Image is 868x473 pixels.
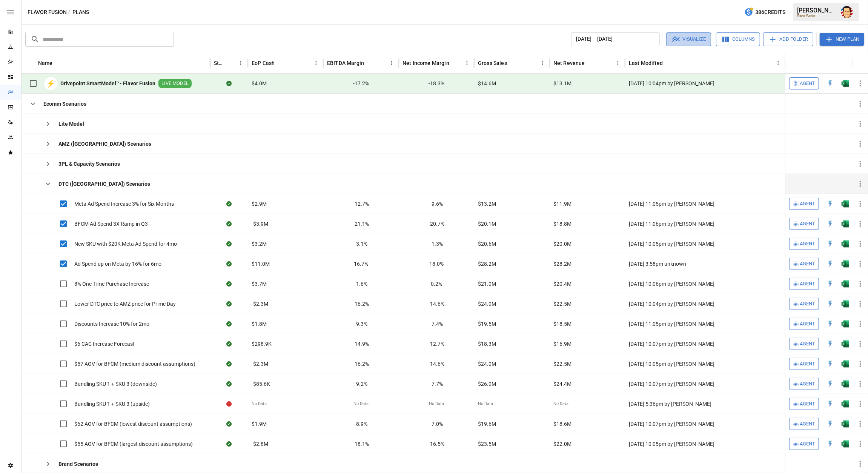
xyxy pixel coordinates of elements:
span: $57 AOV for BFCM (medium discount assumptions) [74,360,195,368]
img: quick-edit-flash.b8aec18c.svg [827,260,834,268]
span: Agent [800,380,816,388]
span: -7.7% [430,380,443,388]
span: Agent [800,340,816,348]
span: Discounts Increase 10% for 2mo [74,320,149,328]
span: $11.9M [553,200,571,208]
span: $18.6M [553,420,571,428]
img: g5qfjXmAAAAABJRU5ErkJggg== [842,340,849,348]
div: Open in Quick Edit [827,400,834,408]
span: Bundling SKU 1 + SKU 3 (downside) [74,380,157,388]
button: Sort [857,58,868,68]
div: [DATE] 10:04pm by [PERSON_NAME] [625,294,785,314]
span: -7.0% [430,420,443,428]
button: Austin Gardner-Smith [836,2,857,23]
div: Sync complete [226,320,232,328]
div: Sync complete [226,280,232,288]
b: DTC ([GEOGRAPHIC_DATA]) Scenarios [58,180,150,188]
span: $19.6M [478,420,496,428]
button: Agent [789,218,819,230]
span: -8.9% [355,420,367,428]
div: Open in Quick Edit [827,280,834,288]
span: $22.5M [553,300,571,308]
button: Agent [789,298,819,310]
button: Agent [789,77,819,89]
div: Sync complete [226,340,232,348]
button: Sort [365,58,375,68]
button: Last Modified column menu [773,58,784,68]
span: $20.0M [553,240,571,248]
span: -1.3% [430,240,443,248]
b: Brand Scenarios [58,460,98,468]
img: g5qfjXmAAAAABJRU5ErkJggg== [842,280,849,288]
span: $13.1M [553,80,571,87]
span: -17.2% [353,80,369,87]
img: g5qfjXmAAAAABJRU5ErkJggg== [842,220,849,228]
div: Open in Excel [842,240,849,248]
img: g5qfjXmAAAAABJRU5ErkJggg== [842,80,849,87]
span: $1.8M [252,320,267,328]
span: No Data [553,401,568,407]
span: No Data [353,401,369,407]
div: Open in Excel [842,220,849,228]
button: Agent [789,378,819,390]
div: Sync complete [226,240,232,248]
span: Meta Ad Spend Increase 3% for Six Months [74,200,174,208]
span: -12.7% [429,340,444,348]
b: AMZ ([GEOGRAPHIC_DATA]) Scenarios [58,140,151,148]
button: Sort [275,58,286,68]
div: Open in Excel [842,360,849,368]
span: $18.8M [553,220,571,228]
button: Flavor Fusion [28,8,67,17]
div: [DATE] 10:07pm by [PERSON_NAME] [625,374,785,394]
b: Drivepoint SmartModel™- Flavor Fusion [60,80,155,87]
button: Agent [789,398,819,410]
div: Sync complete [226,380,232,388]
button: Visualize [666,32,711,46]
span: $20.6M [478,240,496,248]
span: $13.2M [478,200,496,208]
span: $3.2M [252,240,267,248]
b: Ecomm Scenarios [43,100,86,108]
span: $16.9M [553,340,571,348]
span: $22.5M [553,360,571,368]
span: Agent [800,280,816,288]
span: $2.9M [252,200,267,208]
div: Sync complete [226,200,232,208]
img: g5qfjXmAAAAABJRU5ErkJggg== [842,380,849,388]
button: EBITDA Margin column menu [386,58,397,68]
div: Open in Quick Edit [827,240,834,248]
img: g5qfjXmAAAAABJRU5ErkJggg== [842,360,849,368]
div: [DATE] 11:06pm by [PERSON_NAME] [625,214,785,234]
span: -21.1% [353,220,369,228]
div: [DATE] 11:05pm by [PERSON_NAME] [625,314,785,334]
span: Agent [800,260,816,268]
span: Agent [800,420,816,428]
img: quick-edit-flash.b8aec18c.svg [827,200,834,208]
span: $22.0M [553,440,571,448]
button: Agent [789,418,819,430]
img: g5qfjXmAAAAABJRU5ErkJggg== [842,300,849,308]
button: Sort [508,58,518,68]
span: -14.6% [429,360,444,368]
div: Open in Excel [842,420,849,428]
span: -$2.8M [252,440,268,448]
img: quick-edit-flash.b8aec18c.svg [827,80,834,87]
span: Agent [800,240,816,248]
span: $62 AOV for BFCM (lowest discount assumptions) [74,420,192,428]
span: $26.0M [478,380,496,388]
span: -9.2% [355,380,367,388]
div: Sync complete [226,220,232,228]
span: -7.4% [430,320,443,328]
div: Open in Excel [842,340,849,348]
img: Austin Gardner-Smith [841,6,853,18]
button: Agent [789,338,819,350]
span: $18.5M [553,320,571,328]
span: $24.0M [478,360,496,368]
img: quick-edit-flash.b8aec18c.svg [827,240,834,248]
span: -$2.3M [252,300,268,308]
span: BFCM Ad Spend 3X Ramp in Q3 [74,220,148,228]
img: quick-edit-flash.b8aec18c.svg [827,360,834,368]
div: Sync complete [226,300,232,308]
span: -9.3% [355,320,367,328]
img: quick-edit-flash.b8aec18c.svg [827,280,834,288]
